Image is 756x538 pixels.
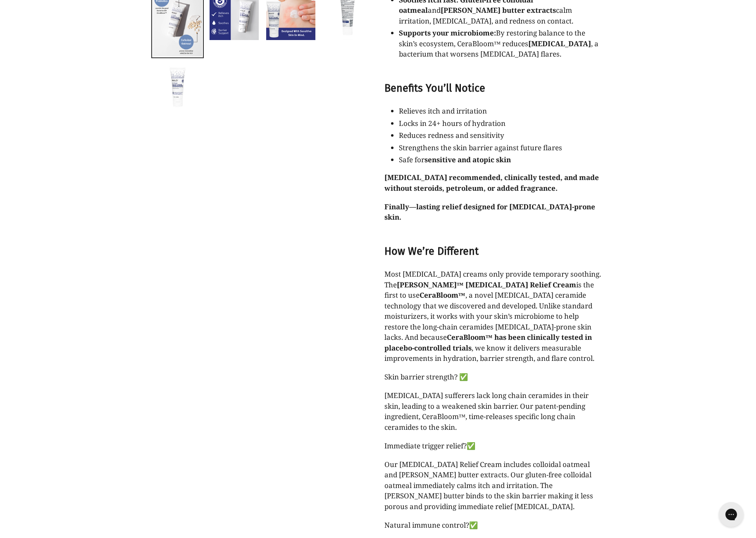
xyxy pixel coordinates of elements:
strong: [PERSON_NAME] butter extracts [441,5,556,15]
span: Natural immune control? ✅ [384,520,478,530]
p: Locks in 24+ hours of hydration [399,118,603,129]
strong: CeraBloom™ has been clinically tested in placebo-controlled trials [384,332,592,353]
span: Immediate trigger relief? ✅ [384,441,475,450]
p: Safe for [399,154,603,165]
span: Skin barrier strength? ✅ [384,372,468,382]
strong: Finally—lasting relief designed for [MEDICAL_DATA]-prone skin. [384,202,595,222]
strong: How We’re Different [384,245,479,258]
img: Load image into Gallery viewer, Front of RULO Eczema Relief Cream tube with colloidal oatmeal, Ce... [152,62,203,112]
p: Strengthens the skin barrier against future flares [399,142,603,153]
strong: [PERSON_NAME]™ [MEDICAL_DATA] Relief Cream [397,280,576,289]
span: [MEDICAL_DATA] sufferers lack long chain ceramides in their skin, leading to a weakened skin barr... [384,391,589,432]
p: Reduces redness and sensitivity [399,130,603,141]
strong: [MEDICAL_DATA] [528,39,591,48]
strong: CeraBloom™ [420,290,465,300]
strong: sensitive and atopic skin [425,155,511,164]
strong: [MEDICAL_DATA] recommended, clinically tested, and made without steroids, petroleum, or added fra... [384,173,599,193]
strong: Supports your microbiome: [399,28,496,38]
p: By restoring balance to the skin’s ecosystem, CeraBloom™ reduces , a bacterium that worsens [MEDI... [399,28,603,59]
strong: Benefits You’ll Notice [384,82,485,95]
iframe: Gorgias live chat messenger [715,499,748,530]
p: Most [MEDICAL_DATA] creams only provide temporary soothing. The is the first to use , a novel [ME... [384,269,603,364]
span: Our [MEDICAL_DATA] Relief Cream includes colloidal oatmeal and [PERSON_NAME] butter extracts. Our... [384,460,593,511]
p: Relieves itch and irritation [399,106,603,116]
